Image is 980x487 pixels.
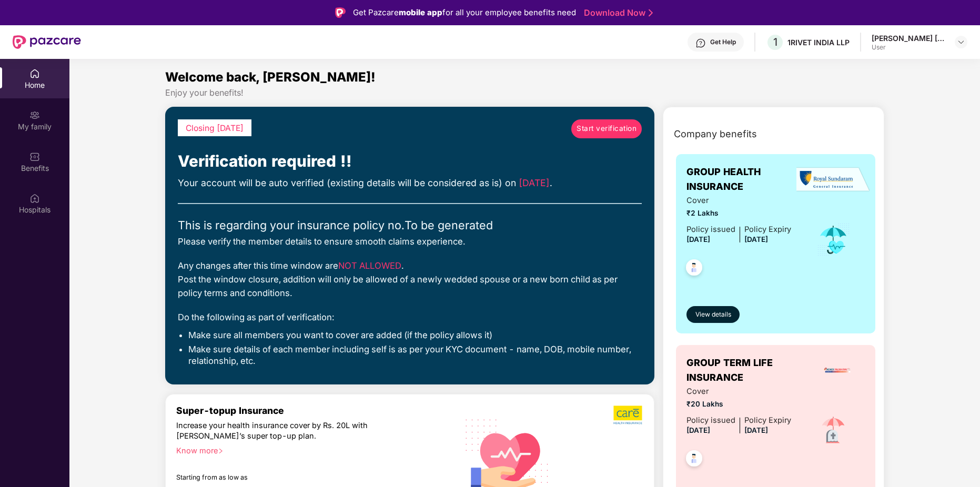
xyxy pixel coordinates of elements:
img: insurerLogo [796,167,870,192]
span: [DATE] [744,235,768,244]
strong: mobile app [399,7,442,17]
img: icon [815,412,852,449]
div: Enjoy your benefits! [165,87,884,98]
div: Please verify the member details to ensure smooth claims experience. [178,235,642,248]
img: svg+xml;base64,PHN2ZyB3aWR0aD0iMjAiIGhlaWdodD0iMjAiIHZpZXdCb3g9IjAgMCAyMCAyMCIgZmlsbD0ibm9uZSIgeG... [29,110,40,120]
div: Get Pazcare for all your employee benefits need [353,6,576,19]
span: ₹2 Lakhs [686,208,791,219]
div: Policy Expiry [744,224,791,236]
div: Policy issued [686,414,735,427]
span: right [218,448,224,454]
span: GROUP TERM LIFE INSURANCE [686,356,810,385]
span: [DATE] [686,235,710,244]
div: Starting from as low as [176,473,404,481]
span: [DATE] [519,177,550,188]
div: Get Help [710,38,736,46]
div: Any changes after this time window are . Post the window closure, addition will only be allowed o... [178,259,642,300]
span: Company benefits [674,127,757,141]
div: Super-topup Insurance [176,405,449,416]
span: View details [695,310,731,320]
span: Closing [DATE] [186,123,244,133]
button: View details [686,306,740,323]
span: GROUP HEALTH INSURANCE [686,165,802,195]
span: 1 [773,36,777,48]
img: svg+xml;base64,PHN2ZyBpZD0iSGVscC0zMngzMiIgeG1sbnM9Imh0dHA6Ly93d3cudzMub3JnLzIwMDAvc3ZnIiB3aWR0aD... [695,38,706,48]
img: svg+xml;base64,PHN2ZyBpZD0iQmVuZWZpdHMiIHhtbG5zPSJodHRwOi8vd3d3LnczLm9yZy8yMDAwL3N2ZyIgd2lkdGg9Ij... [29,151,40,162]
img: Stroke [649,7,653,18]
img: b5dec4f62d2307b9de63beb79f102df3.png [613,405,643,425]
img: insurerLogo [823,356,852,384]
span: [DATE] [686,426,710,434]
span: Welcome back, [PERSON_NAME]! [165,69,376,85]
li: Make sure details of each member including self is as per your KYC document - name, DOB, mobile n... [188,343,642,367]
div: Policy Expiry [744,414,791,427]
div: This is regarding your insurance policy no. To be generated [178,217,642,235]
div: User [872,43,945,52]
div: Your account will be auto verified (existing details will be considered as is) on . [178,176,642,190]
img: svg+xml;base64,PHN2ZyB4bWxucz0iaHR0cDovL3d3dy53My5vcmcvMjAwMC9zdmciIHdpZHRoPSI0OC45NDMiIGhlaWdodD... [681,447,707,473]
div: 1RIVET INDIA LLP [787,37,850,47]
img: icon [816,222,851,257]
img: svg+xml;base64,PHN2ZyB4bWxucz0iaHR0cDovL3d3dy53My5vcmcvMjAwMC9zdmciIHdpZHRoPSI0OC45NDMiIGhlaWdodD... [681,256,707,282]
img: svg+xml;base64,PHN2ZyBpZD0iSG9zcGl0YWxzIiB4bWxucz0iaHR0cDovL3d3dy53My5vcmcvMjAwMC9zdmciIHdpZHRoPS... [29,193,40,204]
span: Cover [686,195,791,207]
span: Start verification [577,123,637,134]
div: Verification required !! [178,149,642,174]
span: Cover [686,385,791,398]
span: [DATE] [744,426,768,434]
div: Know more [176,446,442,453]
div: Policy issued [686,224,735,236]
img: svg+xml;base64,PHN2ZyBpZD0iRHJvcGRvd24tMzJ4MzIiIHhtbG5zPSJodHRwOi8vd3d3LnczLm9yZy8yMDAwL3N2ZyIgd2... [957,38,965,46]
div: Increase your health insurance cover by Rs. 20L with [PERSON_NAME]’s super top-up plan. [176,421,403,441]
span: ₹20 Lakhs [686,399,791,410]
li: Make sure all members you want to cover are added (if the policy allows it) [188,329,642,341]
div: [PERSON_NAME] [PERSON_NAME] [872,33,945,43]
span: NOT ALLOWED [338,260,401,271]
a: Download Now [584,7,650,18]
img: Logo [335,7,346,18]
img: svg+xml;base64,PHN2ZyBpZD0iSG9tZSIgeG1sbnM9Imh0dHA6Ly93d3cudzMub3JnLzIwMDAvc3ZnIiB3aWR0aD0iMjAiIG... [29,68,40,79]
a: Start verification [571,119,642,138]
img: New Pazcare Logo [13,35,81,49]
div: Do the following as part of verification: [178,310,642,324]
